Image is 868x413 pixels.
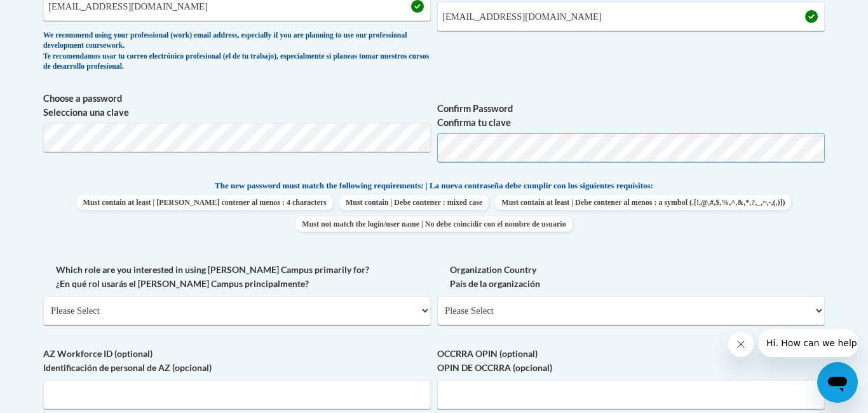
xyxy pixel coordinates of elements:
[437,263,825,291] label: Organization Country País de la organización
[437,347,825,375] label: OCCRRA OPIN (optional) OPIN DE OCCRRA (opcional)
[43,31,431,73] div: We recommend using your professional (work) email address, especially if you are planning to use ...
[437,2,825,31] input: Required
[495,195,791,210] span: Must contain at least | Debe contener al menos : a symbol (.[!,@,#,$,%,^,&,*,?,_,~,-,(,)])
[817,362,858,403] iframe: Button to launch messaging window
[43,347,431,375] label: AZ Workforce ID (optional) Identificación de personal de AZ (opcional)
[759,329,858,357] iframe: Message from company
[295,216,572,232] span: Must not match the login/user name | No debe coincidir con el nombre de usuario
[437,102,825,130] label: Confirm Password Confirma tu clave
[8,9,103,19] span: Hi. How can we help?
[728,332,754,357] iframe: Close message
[339,195,489,210] span: Must contain | Debe contener : mixed case
[43,263,431,291] label: Which role are you interested in using [PERSON_NAME] Campus primarily for? ¿En qué rol usarás el ...
[215,180,653,192] span: The new password must match the following requirements: | La nueva contraseña debe cumplir con lo...
[77,195,333,210] span: Must contain at least | [PERSON_NAME] contener al menos : 4 characters
[43,92,431,120] label: Choose a password Selecciona una clave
